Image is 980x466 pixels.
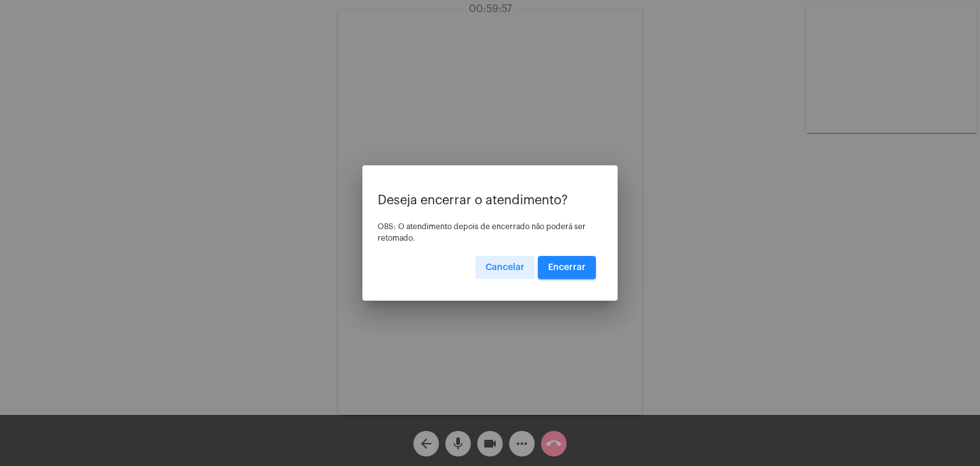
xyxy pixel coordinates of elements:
[486,263,524,272] span: Cancelar
[378,223,586,242] span: OBS: O atendimento depois de encerrado não poderá ser retomado.
[475,256,535,279] button: Cancelar
[538,256,596,279] button: Encerrar
[548,263,586,272] span: Encerrar
[378,193,602,207] p: Deseja encerrar o atendimento?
